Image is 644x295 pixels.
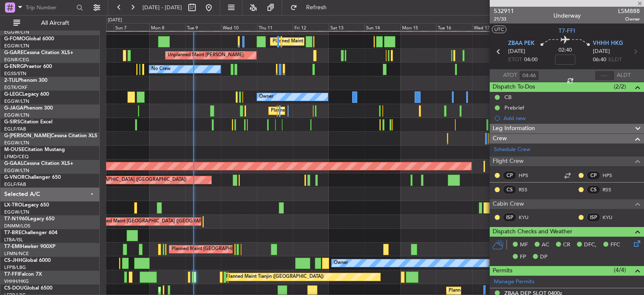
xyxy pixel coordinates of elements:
span: (2/2) [614,82,626,91]
a: HPS [519,172,538,179]
span: Flight Crew [493,157,524,166]
span: DFC, [584,241,597,249]
span: T7-BRE [4,230,21,235]
div: Tue 9 [185,23,221,31]
a: G-FOMOGlobal 6000 [4,37,54,42]
span: Refresh [299,5,334,10]
span: DP [540,253,548,261]
div: Planned Maint [GEOGRAPHIC_DATA] ([GEOGRAPHIC_DATA]) [55,174,187,186]
a: HPS [602,172,621,179]
div: ISP [587,213,600,222]
a: EGGW/LTN [4,98,29,104]
a: EGTK/OXF [4,84,27,91]
span: G-VNOR [4,175,25,180]
span: T7-N1960 [4,217,28,222]
a: CS-DOUGlobal 6500 [4,286,52,291]
a: EGGW/LTN [4,209,29,215]
span: Leg Information [493,124,535,133]
div: Tue 16 [436,23,472,31]
span: [DATE] - [DATE] [143,4,182,11]
span: G-GARE [4,50,23,55]
a: G-GAALCessna Citation XLS+ [4,161,73,166]
div: Prebrief [504,104,524,111]
a: LFMN/NCE [4,251,29,257]
span: ALDT [617,71,631,80]
span: T7-FFI [4,272,19,277]
a: EGGW/LTN [4,167,29,174]
span: Owner [618,16,640,23]
span: CS-JHH [4,258,22,263]
span: T7-EMI [4,244,21,249]
a: EGNR/CEG [4,57,29,63]
button: Refresh [286,1,337,14]
a: Manage Permits [494,278,535,286]
span: (4/4) [614,266,626,274]
a: G-ENRGPraetor 600 [4,64,52,69]
span: 06:40 [593,56,606,64]
span: ATOT [503,71,517,80]
span: CS-DOU [4,286,24,291]
a: RSS [519,186,538,193]
span: G-[PERSON_NAME] [4,133,51,138]
div: Sun 14 [364,23,400,31]
a: DNMM/LOS [4,223,30,229]
a: Schedule Crew [494,146,530,154]
a: G-VNORChallenger 650 [4,175,61,180]
a: 2-TIJLPhenom 300 [4,78,47,83]
span: FFC [610,241,620,249]
span: FP [520,253,526,261]
a: EGLF/FAB [4,181,26,188]
a: EGGW/LTN [4,43,29,49]
span: G-SIRS [4,120,20,125]
span: G-LEGC [4,92,22,97]
a: T7-BREChallenger 604 [4,230,57,235]
div: Owner [334,257,348,269]
a: T7-N1960Legacy 650 [4,217,55,222]
a: EGGW/LTN [4,29,29,35]
div: Sun 7 [114,23,150,31]
span: G-ENRG [4,64,24,69]
div: No Crew [151,63,171,76]
button: All Aircraft [9,16,91,30]
div: Mon 15 [400,23,436,31]
a: KYU [519,214,538,221]
div: Planned Maint [GEOGRAPHIC_DATA] ([GEOGRAPHIC_DATA]) [273,35,405,48]
a: G-[PERSON_NAME]Cessna Citation XLS [4,133,97,138]
a: EGGW/LTN [4,140,29,146]
div: Sat 13 [329,23,365,31]
div: Planned Maint [GEOGRAPHIC_DATA] [171,243,252,256]
div: Mon 8 [149,23,185,31]
span: CR [563,241,570,249]
span: Dispatch Checks and Weather [493,227,572,237]
span: [DATE] [593,47,610,56]
div: Thu 11 [257,23,293,31]
div: Planned Maint Tianjin ([GEOGRAPHIC_DATA]) [226,271,324,283]
span: T7-FFI [558,26,575,35]
div: CS [587,185,600,194]
a: CS-JHHGlobal 6000 [4,258,51,263]
a: G-JAGAPhenom 300 [4,106,53,111]
span: 21/33 [494,16,514,23]
span: LX-TRO [4,203,22,208]
a: G-SIRSCitation Excel [4,120,52,125]
a: EGGW/LTN [4,112,29,118]
span: LSM888 [618,7,640,16]
span: G-FOMO [4,37,26,42]
button: UTC [492,26,506,33]
a: RSS [602,186,621,193]
span: G-GAAL [4,161,23,166]
a: VHHH/HKG [4,278,29,285]
span: ZBAA PEK [508,39,535,48]
a: LFPB/LBG [4,264,26,271]
span: 02:40 [558,46,572,55]
span: Cabin Crew [493,199,524,209]
a: T7-FFIFalcon 7X [4,272,42,277]
span: ETOT [508,56,522,64]
div: Underway [553,11,581,20]
div: Unplanned Maint [GEOGRAPHIC_DATA] ([GEOGRAPHIC_DATA]) [89,215,227,228]
div: Owner [259,91,273,103]
span: G-JAGA [4,106,23,111]
span: 2-TIJL [4,78,18,83]
a: LFMD/CEQ [4,154,29,160]
span: [DATE] [508,47,525,56]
